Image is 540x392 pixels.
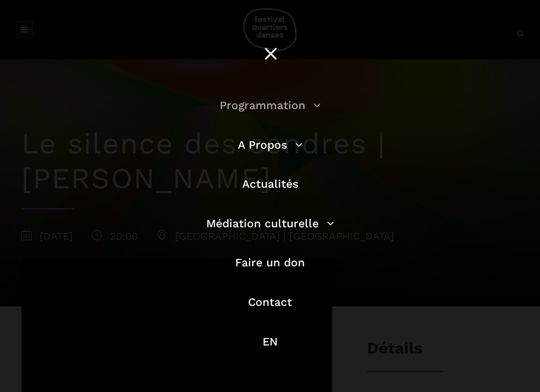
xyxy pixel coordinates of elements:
a: EN [262,335,277,348]
a: Faire un don [235,256,305,269]
a: Programmation [220,98,321,112]
a: Contact [248,295,292,309]
a: Médiation culturelle [206,217,334,230]
a: A Propos [238,138,303,151]
a: Actualités [242,177,298,190]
